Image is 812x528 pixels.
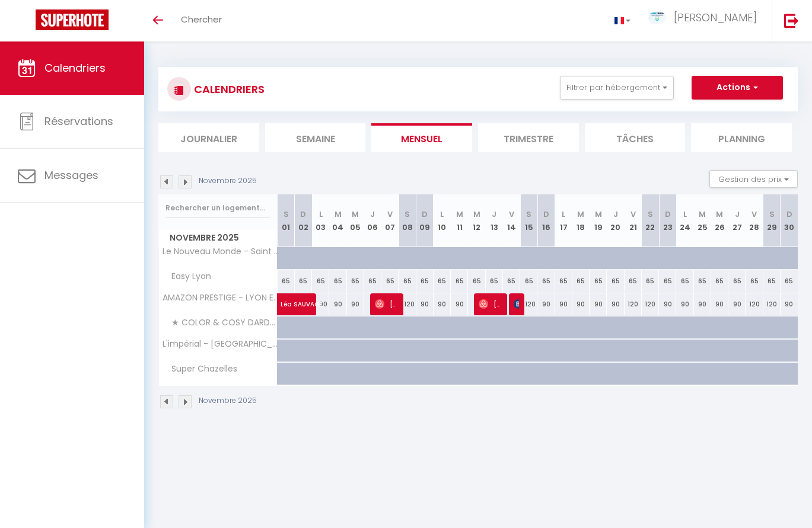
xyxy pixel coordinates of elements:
div: 65 [781,270,798,292]
span: Super Chazelles [161,363,240,376]
div: 65 [347,270,364,292]
th: 01 [278,194,295,247]
a: Léa SAUVAGE [278,293,295,316]
th: 13 [486,194,503,247]
th: 21 [625,194,642,247]
th: 26 [711,194,728,247]
abbr: M [595,209,602,220]
div: 120 [763,293,781,315]
span: AMAZON PRESTIGE - LYON EST [161,293,279,302]
abbr: V [752,209,757,220]
span: [PERSON_NAME] [479,293,502,315]
abbr: M [577,209,584,220]
span: Le Nouveau Monde - Saint Priest [161,247,279,256]
div: 120 [399,293,416,315]
abbr: L [562,209,565,220]
div: 65 [486,270,503,292]
div: 65 [312,270,329,292]
span: [PERSON_NAME] [674,10,757,25]
abbr: M [473,209,480,220]
li: Trimestre [478,123,579,152]
th: 14 [503,194,520,247]
div: 90 [451,293,468,315]
th: 16 [537,194,555,247]
th: 23 [659,194,676,247]
abbr: S [284,209,289,220]
abbr: S [769,209,775,220]
abbr: V [387,209,393,220]
span: ★ COLOR & COSY DARDILLY ★ [161,316,279,329]
div: 65 [278,270,295,292]
abbr: S [405,209,410,220]
div: 65 [451,270,468,292]
th: 22 [642,194,659,247]
li: Semaine [265,123,366,152]
div: 90 [676,293,693,315]
button: Actions [692,76,783,100]
th: 08 [399,194,416,247]
th: 30 [781,194,798,247]
span: Léa SAUVAGE [281,287,335,309]
abbr: J [613,209,618,220]
div: 90 [434,293,451,315]
input: Rechercher un logement... [165,197,270,219]
span: [PERSON_NAME] [514,293,520,315]
th: 11 [451,194,468,247]
th: 02 [295,194,312,247]
div: 120 [746,293,763,315]
div: 90 [416,293,434,315]
h3: CALENDRIERS [191,76,265,103]
div: 65 [295,270,312,292]
li: Journalier [158,123,259,152]
abbr: L [683,209,687,220]
div: 65 [503,270,520,292]
abbr: J [735,209,740,220]
p: Novembre 2025 [199,175,257,187]
div: 65 [434,270,451,292]
div: 65 [711,270,728,292]
abbr: M [352,209,359,220]
div: 65 [468,270,485,292]
abbr: V [509,209,514,220]
abbr: M [335,209,342,220]
div: 65 [416,270,434,292]
abbr: V [631,209,636,220]
div: 90 [555,293,572,315]
div: 65 [329,270,346,292]
div: 65 [537,270,555,292]
abbr: D [300,209,306,220]
th: 28 [746,194,763,247]
th: 27 [728,194,746,247]
div: 65 [590,270,607,292]
li: Tâches [585,123,686,152]
abbr: S [526,209,531,220]
img: Super Booking [36,9,109,30]
abbr: M [716,209,723,220]
div: 90 [659,293,676,315]
abbr: J [492,209,496,220]
th: 17 [555,194,572,247]
div: 65 [746,270,763,292]
span: Réservations [44,114,113,129]
span: Novembre 2025 [159,229,277,247]
th: 18 [572,194,590,247]
div: 90 [694,293,711,315]
th: 03 [312,194,329,247]
th: 04 [329,194,346,247]
li: Planning [691,123,792,152]
div: 90 [590,293,607,315]
abbr: J [370,209,375,220]
div: 90 [711,293,728,315]
div: 65 [399,270,416,292]
div: 90 [572,293,590,315]
th: 19 [590,194,607,247]
th: 07 [381,194,399,247]
th: 09 [416,194,434,247]
div: 120 [520,293,537,315]
li: Mensuel [371,123,472,152]
div: 65 [659,270,676,292]
div: 90 [607,293,624,315]
th: 10 [434,194,451,247]
div: 90 [537,293,555,315]
span: Easy Lyon [161,270,214,283]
